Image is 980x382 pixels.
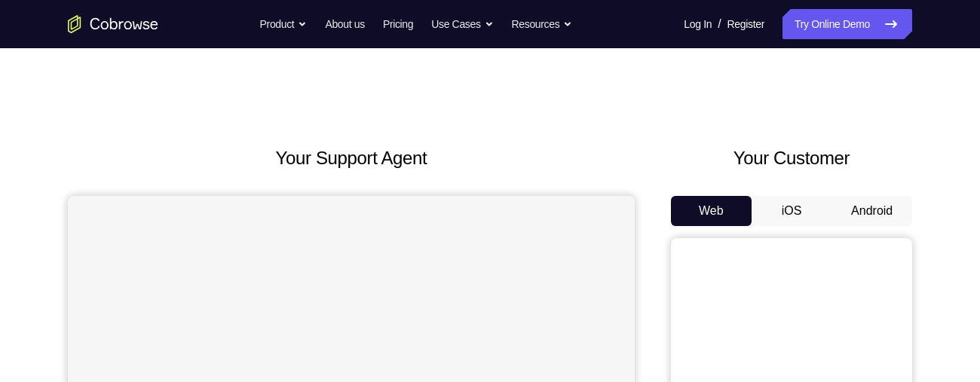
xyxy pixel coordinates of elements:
[68,145,635,172] h2: Your Support Agent
[782,9,912,39] a: Try Online Demo
[727,9,764,39] a: Register
[831,196,912,226] button: Android
[752,196,832,226] button: iOS
[512,9,573,39] button: Resources
[325,9,364,39] a: About us
[383,9,413,39] a: Pricing
[684,9,712,39] a: Log In
[671,196,752,226] button: Web
[718,15,721,33] span: /
[431,9,493,39] button: Use Cases
[671,145,912,172] h2: Your Customer
[68,15,158,33] a: Go to the home page
[260,9,308,39] button: Product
